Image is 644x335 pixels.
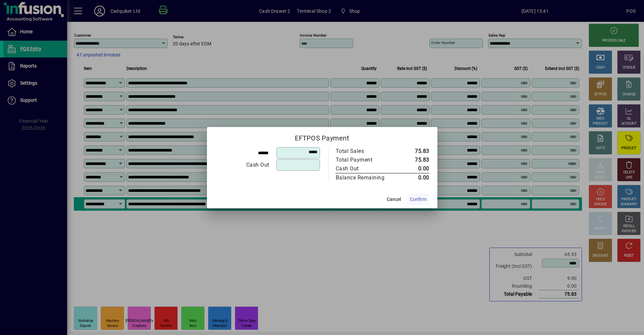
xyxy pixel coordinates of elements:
button: Confirm [407,194,429,206]
span: Cancel [387,196,401,203]
button: Cancel [383,194,405,206]
h2: EFTPOS Payment [207,127,437,146]
td: Total Sales [335,147,399,156]
td: 0.00 [399,164,429,173]
td: 0.00 [399,173,429,182]
div: Cash Out [336,165,392,173]
td: 75.83 [399,147,429,156]
span: Confirm [410,196,427,203]
div: Balance Remaining [336,174,392,182]
td: Total Payment [335,156,399,164]
div: Cash Out [215,161,269,169]
td: 75.83 [399,156,429,164]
